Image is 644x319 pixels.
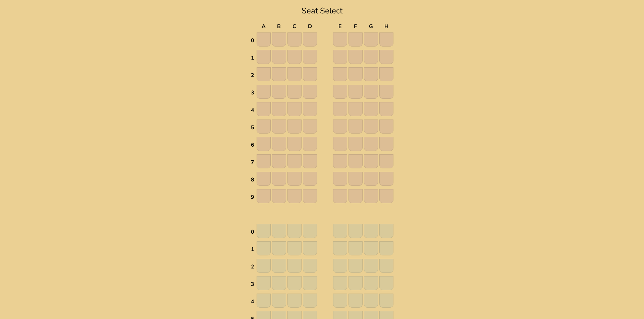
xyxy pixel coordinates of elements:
td: 4 [251,293,256,310]
td: 8 [251,171,256,188]
th: C [287,22,302,31]
th: F [348,22,363,31]
td: 1 [251,50,256,66]
th: E [333,22,347,31]
th: B [272,22,286,31]
td: 7 [251,154,256,171]
td: 2 [251,258,256,275]
th: G [364,22,378,31]
th: A [256,22,271,31]
td: 3 [251,276,256,293]
td: 6 [251,137,256,153]
td: 2 [251,67,256,84]
td: 0 [251,32,256,49]
td: 9 [251,189,256,206]
td: 4 [251,102,256,118]
td: 3 [251,84,256,101]
h1: Seat Select [302,5,342,16]
th: H [379,22,394,31]
th: D [303,22,317,31]
td: 0 [251,224,256,240]
td: 5 [251,119,256,136]
td: 1 [251,241,256,258]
